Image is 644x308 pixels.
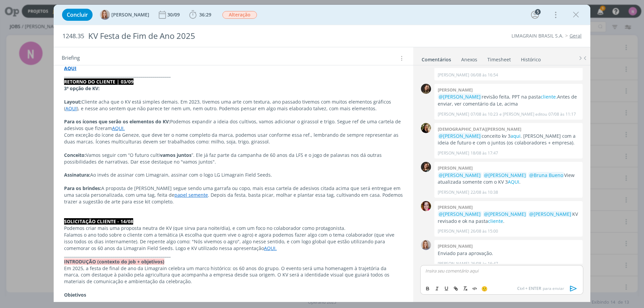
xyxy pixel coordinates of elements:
[421,162,431,172] img: L
[439,94,481,100] span: @[PERSON_NAME]
[111,12,149,17] span: [PERSON_NAME]
[438,94,579,107] p: revisão feita, PPT na pasta Antes de enviar, ver comentário da Le, acima
[64,99,403,112] p: Cliente acha que o KV está simples demais. Em 2023, tivemos uma arte com textura, ano passado tiv...
[548,111,576,117] span: 07/08 às 11:17
[488,218,503,224] a: cliente
[471,111,498,117] span: 07/08 às 10:23
[64,172,90,178] strong: Assinatura:
[64,72,171,78] strong: _____________________________________________________
[499,111,547,117] span: e [PERSON_NAME] editou
[439,172,481,178] span: @[PERSON_NAME]
[421,84,431,94] img: J
[421,53,451,63] a: Comentários
[508,179,519,185] a: AQUI
[64,118,403,132] p: Podemos expandir a ideia dos cultivos, vamos adicionar o girassol e trigo. Segue ref de uma carte...
[438,165,473,171] b: [PERSON_NAME]
[529,172,563,178] span: @Bruna Bueno
[438,133,579,146] p: conceito kv 3 . [PERSON_NAME] com a ideia de futuro e com o juntos (os colaboradores + empresa).
[471,72,498,78] span: 06/08 às 16:54
[484,172,526,178] span: @[PERSON_NAME]
[481,285,488,292] span: 🙂
[439,133,481,139] span: @[PERSON_NAME]
[570,33,582,39] a: Geral
[62,33,84,40] span: 1248.35
[529,211,571,217] span: @[PERSON_NAME]
[535,9,541,15] div: 5
[438,87,473,93] b: [PERSON_NAME]
[438,261,469,267] p: [PERSON_NAME]
[471,261,498,267] span: 26/08 às 16:47
[100,10,110,20] img: A
[174,192,208,198] a: papel semente
[64,65,76,71] a: AQUI
[517,286,564,292] span: para enviar
[187,9,213,20] button: 36:29
[64,225,403,232] p: Podemos criar mais uma proposta neutra de KV (que sirva para noite/dia), e com um foco no colabor...
[100,10,149,20] button: A[PERSON_NAME]
[64,185,101,191] strong: Para os brindes:
[64,152,403,165] p: Vamos seguir com “O futuro culti ”. Ele já faz parte da campanha de 60 anos da LFS e o jogo de pa...
[167,12,181,17] div: 30/09
[541,94,557,100] a: cliente.
[438,228,469,234] p: [PERSON_NAME]
[438,243,473,249] b: [PERSON_NAME]
[160,152,192,158] strong: vamos juntos
[54,5,590,302] div: dialog
[487,53,511,63] a: Timesheet
[64,152,86,158] strong: Conceito:
[222,11,257,19] button: Alteração
[438,72,469,78] p: [PERSON_NAME]
[62,9,93,21] button: Concluir
[64,265,403,285] p: Em 2025, a festa de final de ano da Limagrain celebra um marco histórico: os 60 anos do grupo. O ...
[438,250,579,257] p: Enviado para aprovação.
[222,11,257,19] span: Alteração
[421,240,431,250] img: A
[86,28,363,44] div: KV Festa de Fim de Ano 2025
[64,85,100,91] strong: 3ª opção de KV:
[64,185,403,205] p: A proposta de [PERSON_NAME] segue sendo uma garrafa ou copo, mais essa cartela de adesivos citada...
[421,123,431,133] img: C
[112,125,125,131] a: AQUI.
[512,33,563,39] a: LIMAGRAIN BRASIL S.A.
[438,172,579,186] p: View atualizada somente com o KV 3 .
[438,150,469,156] p: [PERSON_NAME]
[471,189,498,195] span: 22/08 às 10:38
[530,9,540,20] button: 5
[521,53,541,63] a: Histórico
[439,211,481,217] span: @[PERSON_NAME]
[438,111,469,117] p: [PERSON_NAME]
[62,54,80,63] span: Briefing
[64,252,171,258] strong: _____________________________________________________
[64,118,170,125] strong: Para os ícones que serão os elementos do KV:
[64,232,403,252] p: Falamos o ano todo sobre o cliente com a temática (A escolha que quem vive o agro) e agora podemo...
[438,189,469,195] p: [PERSON_NAME]
[65,105,77,112] a: AQUI
[64,218,133,225] strong: SOLICITAÇÃO CLIENTE - 14/08
[64,132,403,145] p: Com exceção do ícone da Geneze, que deve ter o nome completo da marca, podemos usar conforme essa...
[64,78,133,85] strong: RETORNO DO CLIENTE | 03/09
[471,228,498,234] span: 26/08 às 15:00
[64,99,82,105] strong: Layout:
[264,245,277,251] a: AQUI.
[471,150,498,156] span: 18/08 às 17:47
[67,12,88,17] span: Concluir
[511,133,521,139] a: aqui
[64,258,164,265] strong: INTRODUÇÃO (contexto do job + objetivos)
[461,56,477,63] div: Anexos
[438,126,521,132] b: [DEMOGRAPHIC_DATA][PERSON_NAME]
[64,292,86,298] strong: Objetivos
[480,285,489,293] button: 🙂
[438,211,579,225] p: KV revisado e ok na pasta .
[484,211,526,217] span: @[PERSON_NAME]
[517,286,543,292] span: Ctrl + ENTER
[199,11,211,18] span: 36:29
[421,201,431,211] img: B
[64,172,403,178] p: Ao invés de assinar com Limagrain, assinar com o logo LG Limagrain Field Seeds.
[438,204,473,210] b: [PERSON_NAME]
